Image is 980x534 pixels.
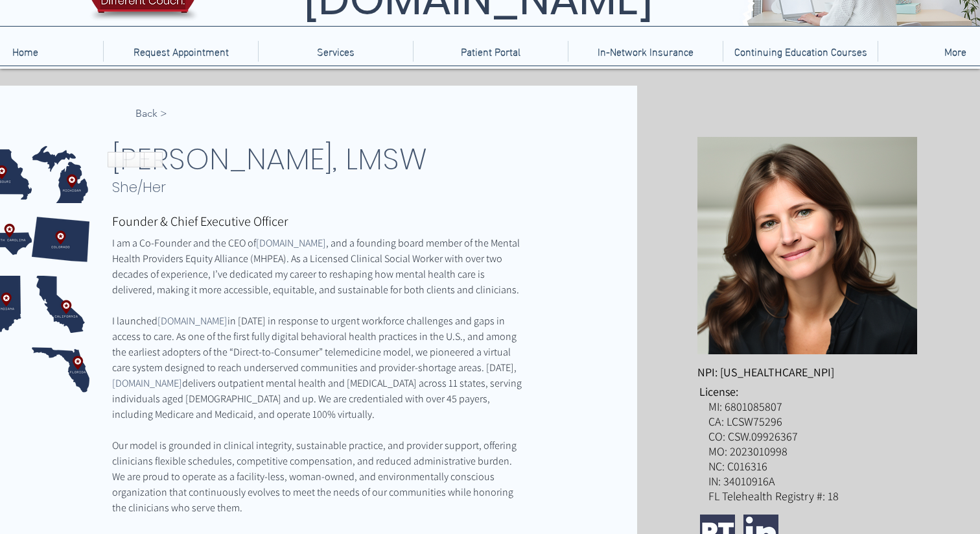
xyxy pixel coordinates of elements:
span: [PERSON_NAME], LMSW [112,138,427,180]
a: Search in Google [145,152,163,167]
a: Highlight & Sticky note [126,152,145,167]
span: < Back [135,106,167,121]
span: I am a Co-Founder and the CEO of [112,236,256,250]
span: She/Her [112,177,166,197]
a: Request Appointment [103,41,258,62]
span: Founder & Chief Executive Officer [112,213,288,230]
span: NPI: [US_HEALTHCARE_NPI] [697,365,834,380]
a: [DOMAIN_NAME] [112,376,182,390]
a: Patient Portal [413,41,568,62]
p: In-Network Insurance [591,41,700,62]
span: Our model is grounded in clinical integrity, sustainable practice, and provider support, offering... [112,439,519,515]
span: delivers outpatient mental health and [MEDICAL_DATA] across 11 states, serving individuals aged [... [112,376,524,421]
span: License: [699,384,738,399]
p: Continuing Education Courses [728,41,874,62]
a: Continuing Education Courses [723,41,878,62]
p: Services [310,41,361,62]
a: Highlight [108,152,126,167]
p: Home [6,41,45,62]
p: Patient Portal [454,41,527,62]
a: < Back [112,104,167,123]
p: MI: 6801085807 CA: LCSW75296 CO: CSW.09926367 MO: 2023010998 NC: C016316 IN: 34010916A FL Telehea... [708,399,918,504]
div: Services [258,41,413,62]
a: In-Network Insurance [568,41,723,62]
span: I launched [112,314,157,328]
p: Request Appointment [127,41,235,62]
a: [DOMAIN_NAME] [256,236,326,250]
a: [DOMAIN_NAME] [157,314,227,328]
span: in [DATE] in response to urgent workforce challenges and gaps in access to care. As one of the fi... [112,314,519,374]
p: More [938,41,973,62]
img: Susan Morozowich, LMSW [697,137,917,354]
